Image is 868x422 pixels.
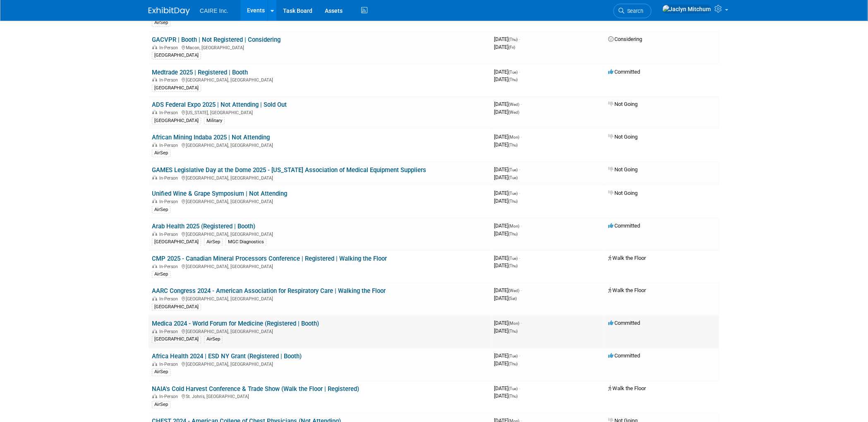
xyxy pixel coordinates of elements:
span: In-Person [159,45,180,50]
a: African Mining Indaba 2025 | Not Attending [152,134,270,141]
a: Arab Health 2025 (Registered | Booth) [152,223,255,230]
div: AirSep [152,19,170,26]
span: Walk the Floor [609,386,646,392]
img: In-Person Event [152,264,157,269]
span: [DATE] [494,141,518,148]
span: [DATE] [494,190,520,196]
div: AirSep [152,401,170,409]
span: - [521,288,522,294]
span: In-Person [159,394,180,400]
div: St. John's, [GEOGRAPHIC_DATA] [152,393,488,400]
a: Search [614,4,652,18]
span: (Thu) [509,143,518,147]
span: (Thu) [509,37,518,42]
span: - [519,36,520,42]
a: GAMES Legislative Day at the Dome 2025 - [US_STATE] Association of Medical Equipment Suppliers [152,166,426,174]
span: [DATE] [494,255,520,261]
span: - [521,320,522,326]
a: Medica 2024 - World Forum for Medicine (Registered | Booth) [152,320,319,328]
span: [DATE] [494,109,520,115]
span: Not Going [609,166,638,173]
span: In-Person [159,110,180,115]
span: (Mon) [509,224,520,228]
a: AARC Congress 2024 - American Association for Respiratory Care | Walking the Floor [152,288,386,295]
span: [DATE] [494,223,522,229]
span: (Tue) [509,175,518,180]
span: [DATE] [494,44,516,50]
a: CMP 2025 - Canadian Mineral Processors Conference | Registered | Walking the Floor [152,255,387,263]
img: In-Person Event [152,45,157,49]
a: ADS Federal Expo 2025 | Not Attending | Sold Out [152,101,287,108]
span: - [521,223,522,229]
div: Macon, [GEOGRAPHIC_DATA] [152,44,488,50]
span: [DATE] [494,101,522,107]
div: [GEOGRAPHIC_DATA], [GEOGRAPHIC_DATA] [152,230,488,237]
span: In-Person [159,175,180,181]
span: Considering [609,36,643,42]
span: (Thu) [509,199,518,204]
span: (Tue) [509,70,518,74]
span: [DATE] [494,198,518,204]
span: - [519,353,520,359]
span: Not Going [609,134,638,140]
div: [GEOGRAPHIC_DATA], [GEOGRAPHIC_DATA] [152,361,488,367]
img: In-Person Event [152,77,157,82]
img: Jaclyn Mitchum [662,5,712,14]
a: Africa Health 2024 | ESD NY Grant (Registered | Booth) [152,353,302,360]
span: [DATE] [494,263,518,269]
a: Medtrade 2025 | Registered | Booth [152,69,248,76]
span: In-Person [159,362,180,367]
span: [DATE] [494,320,522,326]
span: (Sat) [509,297,517,301]
div: AirSep [204,238,223,246]
span: (Mon) [509,321,520,326]
span: (Tue) [509,257,518,261]
span: [DATE] [494,328,518,334]
div: Military [204,117,225,125]
span: In-Person [159,199,180,204]
img: ExhibitDay [149,7,190,15]
div: [GEOGRAPHIC_DATA], [GEOGRAPHIC_DATA] [152,141,488,148]
span: [DATE] [494,295,517,302]
span: (Thu) [509,394,518,399]
span: [DATE] [494,288,522,294]
span: (Thu) [509,362,518,367]
span: Search [625,8,644,14]
span: [DATE] [494,134,522,140]
span: In-Person [159,143,180,148]
span: (Fri) [509,45,516,50]
span: [DATE] [494,353,520,359]
span: In-Person [159,297,180,302]
span: In-Person [159,264,180,270]
span: [DATE] [494,361,518,367]
span: CAIRE Inc. [200,7,228,14]
span: (Thu) [509,264,518,269]
div: [GEOGRAPHIC_DATA], [GEOGRAPHIC_DATA] [152,76,488,83]
span: In-Person [159,329,180,335]
div: AirSep [152,206,170,213]
a: Unified Wine & Grape Symposium | Not Attending [152,190,287,197]
span: - [519,255,520,261]
span: - [519,69,520,75]
span: Committed [609,223,640,229]
span: (Tue) [509,387,518,391]
span: [DATE] [494,69,520,75]
img: In-Person Event [152,232,157,236]
span: [DATE] [494,386,520,392]
span: - [519,190,520,196]
span: (Tue) [509,168,518,172]
div: [GEOGRAPHIC_DATA] [152,52,201,59]
span: Walk the Floor [609,255,646,261]
span: [DATE] [494,230,518,237]
span: Not Going [609,190,638,196]
span: In-Person [159,232,180,237]
div: AirSep [152,149,170,157]
span: (Thu) [509,329,518,334]
span: (Mon) [509,135,520,139]
span: (Wed) [509,102,520,107]
div: [GEOGRAPHIC_DATA] [152,84,201,92]
span: [DATE] [494,174,518,180]
div: [GEOGRAPHIC_DATA], [GEOGRAPHIC_DATA] [152,328,488,335]
img: In-Person Event [152,297,157,301]
span: [DATE] [494,393,518,399]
